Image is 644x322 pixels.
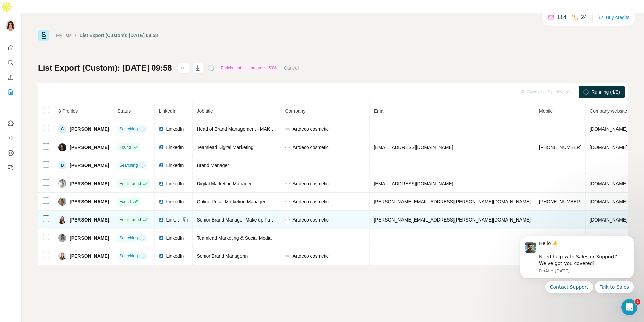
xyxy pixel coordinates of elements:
[285,199,290,204] img: company-logo
[292,253,328,259] span: Artdeco cosmetic
[197,145,253,150] span: Teamlead Digital Marketing
[292,126,328,132] span: Artdeco cosmetic
[285,253,290,259] img: company-logo
[58,108,78,114] span: 8 Profiles
[5,132,16,144] button: Use Surfe API
[119,235,138,241] span: Searching
[58,143,66,151] img: Avatar
[590,199,627,204] span: [DOMAIN_NAME]
[38,30,49,41] img: Surfe Logo
[58,234,66,242] img: Avatar
[159,181,164,186] img: LinkedIn logo
[374,181,453,186] span: [EMAIL_ADDRESS][DOMAIN_NAME]
[197,235,271,241] span: Teamlead Marketing & Social Media
[591,89,620,95] span: Running (4/8)
[58,216,66,224] img: Avatar
[635,299,640,305] span: 1
[197,199,265,204] span: Online Retail Marketing Manager
[292,180,328,187] span: Artdeco cosmetic
[285,108,305,114] span: Company
[159,163,164,168] img: LinkedIn logo
[5,162,16,174] button: Feedback
[292,144,328,151] span: Artdeco cosmetic
[590,217,627,223] span: [DOMAIN_NAME]
[70,216,109,223] span: [PERSON_NAME]
[292,198,328,205] span: Artdeco cosmetic
[70,144,109,151] span: [PERSON_NAME]
[159,253,164,259] img: LinkedIn logo
[166,216,181,223] span: LinkedIn
[374,217,531,223] span: [PERSON_NAME][EMAIL_ADDRESS][PERSON_NAME][DOMAIN_NAME]
[539,145,581,150] span: [PHONE_NUMBER]
[58,125,66,133] div: C
[5,20,16,31] img: Avatar
[119,144,131,150] span: Found
[166,126,184,132] span: LinkedIn
[197,163,229,168] span: Brand Manager
[590,108,627,114] span: Company website
[5,56,16,69] button: Search
[119,180,141,187] span: Email found
[166,162,184,169] span: LinkedIn
[166,253,184,259] span: LinkedIn
[5,86,16,98] button: My lists
[119,162,138,168] span: Searching
[285,217,290,223] img: company-logo
[70,235,109,241] span: [PERSON_NAME]
[284,65,299,71] button: Cancel
[197,108,213,114] span: Job title
[590,181,627,186] span: [DOMAIN_NAME]
[5,117,16,129] button: Use Surfe on LinkedIn
[70,253,109,259] span: [PERSON_NAME]
[590,145,627,150] span: [DOMAIN_NAME]
[166,180,184,187] span: LinkedIn
[539,108,553,114] span: Mobile
[38,63,172,73] h1: List Export (Custom): [DATE] 09:58
[70,126,109,132] span: [PERSON_NAME]
[80,32,158,39] div: List Export (Custom): [DATE] 09:58
[159,145,164,150] img: LinkedIn logo
[219,64,279,72] div: Enrichment is in progress: 50%
[166,144,184,151] span: LinkedIn
[374,199,531,204] span: [PERSON_NAME][EMAIL_ADDRESS][PERSON_NAME][DOMAIN_NAME]
[70,180,109,187] span: [PERSON_NAME]
[557,13,566,22] p: 114
[621,299,637,315] iframe: Intercom live chat
[590,126,627,132] span: [DOMAIN_NAME]
[58,179,66,188] img: Avatar
[374,108,385,114] span: Email
[119,217,141,223] span: Email found
[539,199,581,204] span: [PHONE_NUMBER]
[58,252,66,260] img: Avatar
[117,108,131,114] span: Status
[159,108,176,114] span: LinkedIn
[5,71,16,83] button: Enrich CSV
[166,235,184,241] span: LinkedIn
[70,198,109,205] span: [PERSON_NAME]
[581,13,587,22] p: 24
[5,147,16,159] button: Dashboard
[58,198,66,206] img: Avatar
[197,253,248,259] span: Senior Brand Managerin
[119,199,131,205] span: Found
[285,181,290,186] img: company-logo
[292,216,328,223] span: Artdeco cosmetic
[119,126,138,132] span: Searching
[285,126,290,132] img: company-logo
[70,162,109,169] span: [PERSON_NAME]
[119,253,138,259] span: Searching
[159,217,164,223] img: LinkedIn logo
[285,145,290,150] img: company-logo
[75,32,76,39] li: /
[598,13,629,22] button: Buy credits
[5,42,16,54] button: Quick start
[58,161,66,169] div: D
[197,217,299,223] span: Senior Brand Manager Make up Factory & ANNY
